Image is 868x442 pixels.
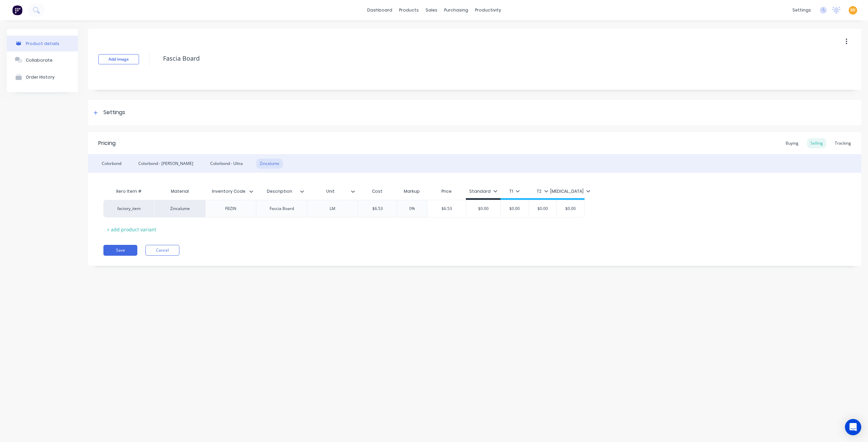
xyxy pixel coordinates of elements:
div: purchasing [441,5,472,15]
div: Tracking [831,138,854,148]
div: $0.00 [553,200,587,217]
div: $0.00 [498,200,532,217]
div: Colorbond [98,159,125,169]
span: MI [850,7,855,13]
a: dashboard [364,5,396,15]
div: factory_item [110,206,147,212]
button: Add image [98,54,139,64]
div: 0% [395,200,429,217]
div: FBZIN [214,204,248,213]
div: Unit [307,183,354,200]
div: Order History [26,75,55,80]
div: Inventory Code [205,183,252,200]
div: Colorbond - Ultra [207,159,246,169]
div: Open Intercom Messenger [845,419,861,435]
div: [MEDICAL_DATA] [550,188,590,194]
button: Order History [7,68,78,85]
div: Description [256,183,303,200]
div: $6.53 [358,200,397,217]
div: productivity [472,5,505,15]
div: Pricing [98,139,116,147]
img: Factory [12,5,22,15]
button: Save [103,245,137,256]
div: Fascia Board [264,204,299,213]
div: Settings [103,108,125,117]
div: Collaborate [26,58,53,63]
div: Product details [26,41,59,46]
div: Inventory Code [205,185,256,198]
div: Standard [469,188,497,194]
div: Zincalume [256,159,283,169]
div: $0.00 [526,200,559,217]
button: Cancel [145,245,179,256]
div: $6.53 [427,200,466,217]
div: Markup [397,185,427,198]
button: Product details [7,36,78,51]
button: Collaborate [7,51,78,68]
div: Price [427,185,466,198]
div: products [396,5,422,15]
div: sales [422,5,441,15]
div: Cost [358,185,397,198]
div: T1 [509,188,520,194]
div: Selling [807,138,826,148]
div: Buying [782,138,802,148]
div: Zincalume [154,200,205,217]
div: $0.00 [466,200,500,217]
div: + add product variant [103,224,160,235]
div: settings [789,5,814,15]
div: Material [154,185,205,198]
textarea: Fascia Board [160,50,762,66]
div: factory_itemZincalumeFBZINFascia BoardLM$6.530%$6.53$0.00$0.00$0.00$0.00 [103,200,585,217]
div: Description [256,185,307,198]
div: LM [316,204,350,213]
div: T2 [537,188,548,194]
div: Unit [307,185,358,198]
div: Xero Item # [103,185,154,198]
div: Colorbond - [PERSON_NAME] [135,159,197,169]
